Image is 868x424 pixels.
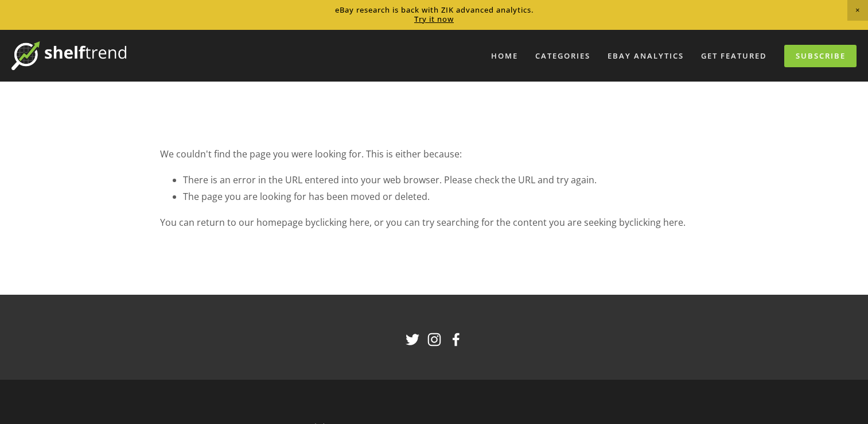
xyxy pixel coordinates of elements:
[528,47,598,65] div: Categories
[784,45,857,67] a: Subscribe
[449,333,463,346] a: ShelfTrend
[406,333,419,346] a: ShelfTrend
[427,333,441,346] a: ShelfTrend
[414,14,454,24] a: Try it now
[183,172,709,188] li: There is an error in the URL entered into your web browser. Please check the URL and try again.
[629,216,683,229] a: clicking here
[600,47,691,65] a: eBay Analytics
[183,188,709,205] li: The page you are looking for has been moved or deleted.
[160,214,709,231] p: You can return to our homepage by , or you can try searching for the content you are seeking by .
[316,216,369,229] a: clicking here
[160,146,709,163] p: We couldn't find the page you were looking for. This is either because:
[11,41,126,70] img: ShelfTrend
[694,47,774,65] a: Get Featured
[484,47,526,65] a: Home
